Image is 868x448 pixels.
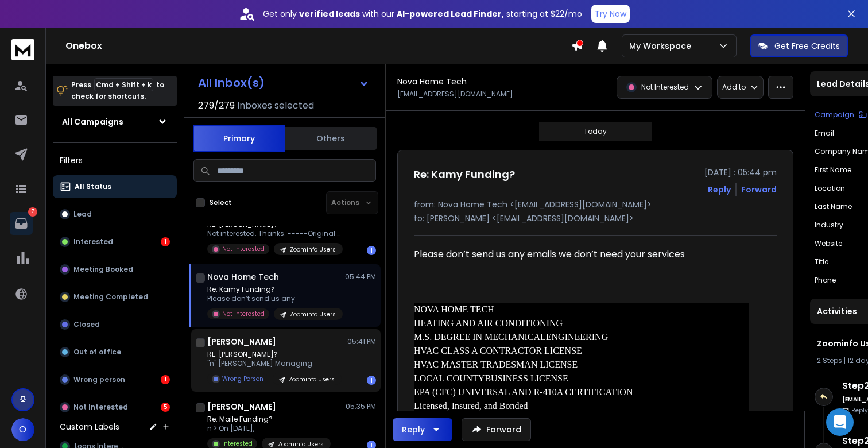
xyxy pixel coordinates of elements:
span: HVAC CLASS A CONTRACTOR LICENSE [414,346,582,356]
p: Wrong Person [222,374,263,383]
span: BUSINESS LICENSE [414,373,568,383]
span: ENGINEERING [546,332,608,342]
p: Campaign [815,110,854,119]
p: First Name [815,165,851,175]
p: Zoominfo Users [290,245,336,254]
span: M.S. DEGREE IN MECHANICAL [414,332,546,342]
label: Select [210,198,232,207]
p: Interested [73,237,113,246]
span: HVAC MASTER TRADESMAN LICENSE [414,360,578,369]
p: All Status [75,182,111,191]
div: 1 [367,376,376,385]
p: Get only with our starting at $22/mo [263,8,582,20]
p: Meeting Booked [73,265,133,274]
p: Lead [73,210,92,219]
p: My Workspace [629,40,696,52]
p: Not Interested [641,83,689,92]
p: to: [PERSON_NAME] <[EMAIL_ADDRESS][DOMAIN_NAME]> [414,213,777,224]
div: Open Intercom Messenger [826,408,854,436]
p: Add to [722,83,746,92]
p: Please don’t send us any [207,294,343,303]
p: Interested [222,439,253,448]
span: LOCAL COUNTY [414,373,485,383]
button: Primary [193,125,285,152]
button: Others [285,126,377,151]
h3: Custom Labels [60,421,119,432]
p: website [815,239,842,248]
p: title [815,257,828,267]
p: Not Interested [222,310,265,318]
p: from: Nova Home Tech <[EMAIL_ADDRESS][DOMAIN_NAME]> [414,199,777,210]
button: Forward [462,418,531,441]
p: Not interested. Thanks. -----Original Message----- [207,229,345,238]
span: Cmd + Shift + k [94,78,153,91]
p: Not Interested [222,245,265,253]
button: Reply [393,418,452,441]
h3: Filters [53,152,177,168]
button: Meeting Completed [53,285,177,308]
span: NOVA HOME TECH [414,304,494,314]
h1: All Campaigns [62,116,123,128]
button: Campaign [815,110,867,119]
h3: Inboxes selected [237,99,314,113]
p: Meeting Completed [73,292,148,302]
button: All Inbox(s) [189,71,378,94]
button: Reply [708,184,731,195]
p: Last Name [815,202,852,211]
span: 279 / 279 [198,99,235,113]
strong: verified leads [299,8,360,20]
p: 7 [28,207,37,217]
strong: AI-powered Lead Finder, [397,8,504,20]
button: Get Free Credits [750,34,848,57]
p: "n" [PERSON_NAME] Managing [207,359,342,368]
p: Try Now [595,8,626,20]
button: All Status [53,175,177,198]
div: Forward [741,184,777,195]
p: location [815,184,845,193]
div: 5 [161,403,170,412]
p: 05:41 PM [347,337,376,346]
p: Email [815,129,834,138]
p: Press to check for shortcuts. [71,79,164,102]
span: 2 Steps [817,356,842,365]
p: [EMAIL_ADDRESS][DOMAIN_NAME] [397,90,513,99]
p: Zoominfo Users [289,375,335,384]
h1: Re: Kamy Funding? [414,167,515,183]
p: 05:35 PM [346,402,376,411]
button: Lead [53,203,177,226]
p: [DATE] : 05:44 pm [704,167,777,178]
button: Wrong person1 [53,368,177,391]
p: Re: Kamy Funding? [207,285,343,294]
span: EPA (CFC) UNIVERSAL AND R-410A CERTIFICATION [414,387,633,397]
h1: All Inbox(s) [198,77,265,88]
button: Not Interested5 [53,396,177,419]
h1: Nova Home Tech [397,76,467,87]
span: Licensed, Insured, and Bonded [414,401,528,411]
p: Out of office [73,347,121,357]
button: Closed [53,313,177,336]
img: logo [11,39,34,60]
div: 1 [367,246,376,255]
button: Meeting Booked [53,258,177,281]
div: 1 [161,375,170,384]
a: 7 [10,212,33,235]
p: Get Free Credits [774,40,840,52]
h1: Onebox [65,39,571,53]
p: Phone [815,276,836,285]
p: Re: Maile Funding? [207,415,331,424]
div: 1 [161,237,170,246]
div: Reply [402,424,425,435]
p: Zoominfo Users [290,310,336,319]
p: 05:44 PM [345,272,376,281]
button: O [11,418,34,441]
button: All Campaigns [53,110,177,133]
button: Out of office [53,341,177,364]
p: Closed [73,320,100,329]
p: Wrong person [73,375,125,384]
p: industry [815,221,843,230]
p: RE: [PERSON_NAME]? [207,350,342,359]
p: n > On [DATE], [207,424,331,433]
h1: [PERSON_NAME] [207,336,276,347]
